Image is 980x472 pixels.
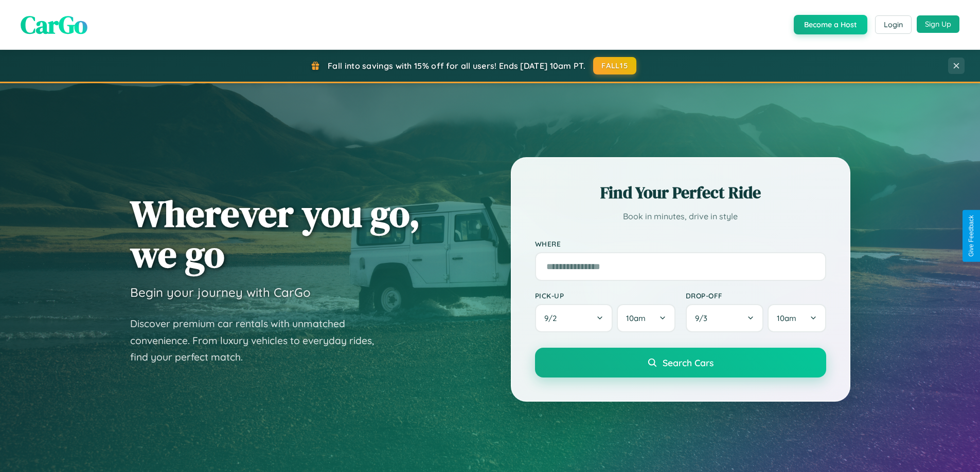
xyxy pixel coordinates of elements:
span: 10am [626,313,646,323]
button: FALL15 [593,57,636,74]
label: Drop-off [686,291,826,300]
h1: Wherever you go, we go [130,193,420,274]
div: Give Feedback [968,215,975,257]
p: Discover premium car rentals with unmatched convenience. From luxury vehicles to everyday rides, ... [130,315,387,366]
label: Pick-up [535,291,675,300]
label: Where [535,239,826,248]
span: 9 / 2 [544,313,562,323]
button: Sign Up [917,15,959,33]
button: 10am [768,304,826,332]
button: 9/2 [535,304,613,332]
button: 10am [617,304,675,332]
span: CarGo [21,8,87,42]
p: Book in minutes, drive in style [535,209,826,224]
span: Search Cars [663,357,714,368]
span: Fall into savings with 15% off for all users! Ends [DATE] 10am PT. [328,61,585,71]
h3: Begin your journey with CarGo [130,285,311,300]
h2: Find Your Perfect Ride [535,181,826,204]
span: 9 / 3 [695,313,712,323]
span: 10am [777,313,796,323]
button: 9/3 [686,304,764,332]
button: Search Cars [535,348,826,377]
button: Login [875,15,912,34]
button: Become a Host [794,15,867,34]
